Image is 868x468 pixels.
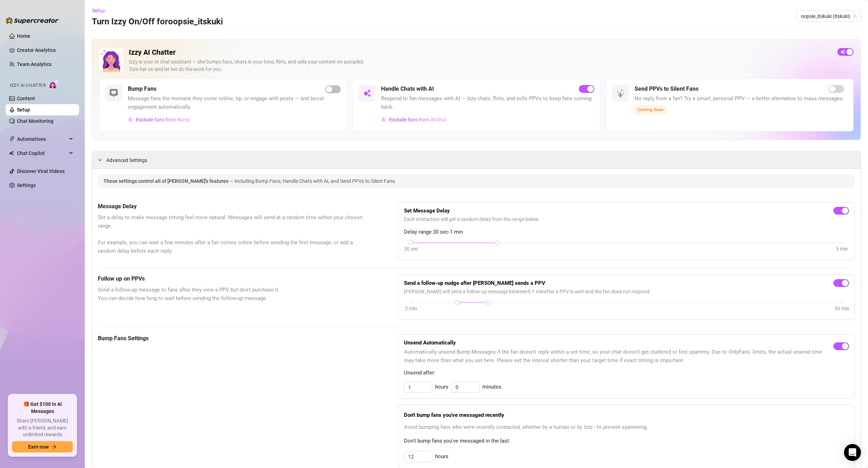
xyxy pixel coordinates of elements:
[853,14,857,18] span: team
[404,340,456,346] strong: Unsend Automatically
[404,288,849,295] span: [PERSON_NAME] will send a follow-up message between 5 - 7 min after a PPV is sent and the fan doe...
[17,107,30,113] a: Setup
[128,95,341,111] span: Message fans the moment they come online, tip, or engage with posts — and boost engagement automa...
[92,5,111,16] button: Setup
[98,286,363,302] span: Send a follow-up message to fans after they view a PPV but don't purchase it. You can decide how ...
[17,61,52,67] a: Team Analytics
[98,156,106,164] div: expanded
[6,17,59,24] img: logo-BBDzfeDw.svg
[99,48,123,72] img: Izzy AI Chatter
[52,444,57,449] span: arrow-right
[103,178,230,184] span: These settings control all of [PERSON_NAME]'s features
[404,245,418,253] div: 30 sec
[363,89,371,97] img: svg%3e
[404,215,849,223] span: Each interaction will get a random delay from the range below.
[48,79,59,90] img: AI Chatter
[12,418,73,438] span: Share [PERSON_NAME] with a friend, and earn unlimited rewards
[616,89,625,97] img: svg%3e
[128,117,133,122] img: svg%3e
[129,48,832,57] h2: Izzy AI Chatter
[17,33,30,39] a: Home
[98,275,363,283] h5: Follow up on PPVs
[109,89,118,97] img: svg%3e
[389,117,447,122] span: Exclude fans from AI Chat
[404,348,833,365] span: Automatically unsend Bump Messages if the fan doesn't reply within a set time, so your chat doesn...
[381,95,594,111] span: Respond to fan messages with AI — Izzy chats, flirts, and sells PPVs to keep fans coming back.
[635,106,666,114] span: Coming Soon
[98,334,363,343] h5: Bump Fans Settings
[435,452,448,461] span: hours
[482,383,501,391] span: minutes
[381,85,434,93] h5: Handle Chats with AI
[98,202,363,211] h5: Message Delay
[381,114,447,125] button: Exclude fans from AI Chat
[106,156,147,164] span: Advanced Settings
[834,305,849,312] div: 30 min
[17,133,67,145] span: Automations
[844,444,861,461] div: Open Intercom Messenger
[635,95,844,103] span: No reply from a fan? Try a smart, personal PPV — a better alternative to mass messages.
[129,58,832,73] div: Izzy is your AI chat assistant — she bumps fans, chats in your tone, flirts, and sells your conte...
[836,245,848,253] div: 3 min
[405,305,417,312] div: 2 min
[92,8,105,13] span: Setup
[17,182,36,188] a: Settings
[9,151,14,156] img: Chat Copilot
[404,280,545,286] strong: Send a follow-up nudge after [PERSON_NAME] sends a PPV
[92,16,223,28] h3: Turn Izzy On/Off for oopsie_itskuki
[381,117,386,122] img: svg%3e
[17,96,35,101] a: Content
[136,117,190,122] span: Exclude fans from Bump
[404,423,849,432] span: Avoid bumping fans who were recently contacted, whether by a human or by Izzy - to prevent spamming.
[98,158,102,162] span: expanded
[12,401,73,415] span: 🎁 Get $100 in AI Messages
[801,11,857,22] span: oopsie_itskuki (itskuki)
[28,444,49,450] span: Earn now
[230,178,396,184] span: — including Bump Fans, Handle Chats with AI, and Send PPVs to Silent Fans.
[404,228,849,236] span: Delay range: 30 sec - 1 min
[404,412,504,418] strong: Don't bump fans you've messaged recently
[404,437,849,445] span: Don't bump fans you've messaged in the last:
[17,168,65,174] a: Discover Viral Videos
[12,441,73,452] button: Earn nowarrow-right
[435,383,448,391] span: hours
[17,148,67,159] span: Chat Copilot
[404,369,849,377] span: Unsend after:
[9,136,15,142] span: thunderbolt
[128,114,191,125] button: Exclude fans from Bump
[404,208,450,214] strong: Set Message Delay
[17,44,73,56] a: Creator Analytics
[98,214,363,255] span: Set a delay to make message timing feel more natural. Messages will send at a random time within ...
[17,118,53,124] a: Chat Monitoring
[635,85,698,93] h5: Send PPVs to Silent Fans
[10,82,46,89] span: Izzy AI Chatter
[128,85,156,93] h5: Bump Fans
